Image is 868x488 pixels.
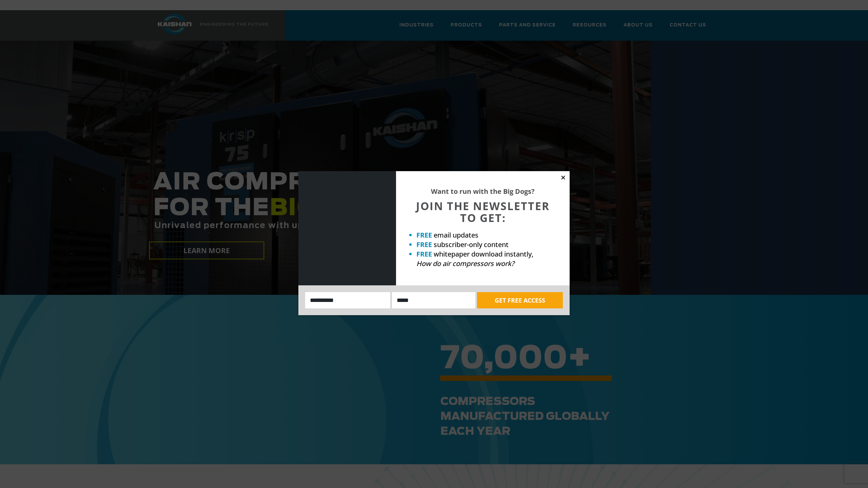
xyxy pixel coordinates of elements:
strong: FREE [416,240,432,249]
button: GET FREE ACCESS [477,292,563,308]
span: email updates [434,230,478,240]
span: subscriber-only content [434,240,509,249]
strong: FREE [416,230,432,240]
strong: Want to run with the Big Dogs? [431,187,535,196]
input: Email [392,292,475,308]
span: JOIN THE NEWSLETTER TO GET: [416,199,550,225]
strong: FREE [416,249,432,259]
input: Name: [305,292,390,308]
button: Close [560,175,566,181]
em: How do air compressors work? [416,259,514,268]
span: whitepaper download instantly, [434,249,533,259]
